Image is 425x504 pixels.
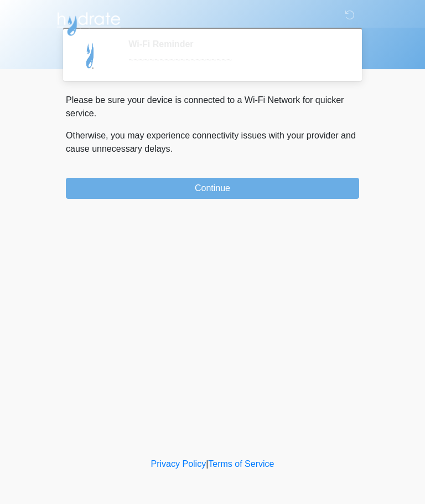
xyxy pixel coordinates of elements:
a: Terms of Service [208,459,274,469]
img: Hydrate IV Bar - Arcadia Logo [55,8,122,37]
a: | [206,459,208,469]
img: Agent Avatar [74,39,107,72]
div: ~~~~~~~~~~~~~~~~~~~~ [128,54,343,67]
button: Continue [66,178,359,199]
span: . [170,144,173,153]
a: Privacy Policy [151,459,206,469]
p: Otherwise, you may experience connectivity issues with your provider and cause unnecessary delays [66,129,359,156]
p: Please be sure your device is connected to a Wi-Fi Network for quicker service. [66,94,359,120]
